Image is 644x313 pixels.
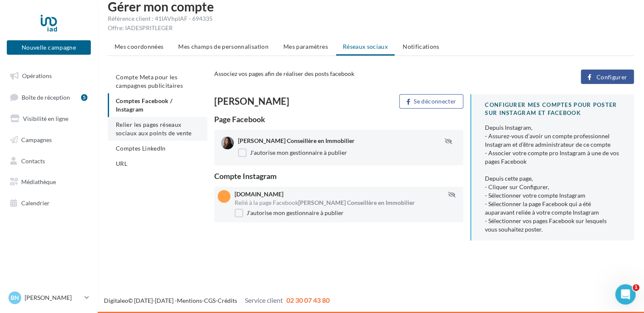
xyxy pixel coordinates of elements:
label: J'autorise mon gestionnaire à publier [235,209,344,217]
span: Opérations [22,72,52,79]
iframe: Intercom live chat [615,284,636,305]
span: [PERSON_NAME] Conseillère en Immobilier [238,137,355,144]
span: Campagnes [21,136,52,143]
button: Nouvelle campagne [7,40,91,55]
span: Associez vos pages afin de réaliser des posts facebook [214,70,354,77]
a: Boîte de réception5 [5,88,92,106]
a: Visibilité en ligne [5,110,92,128]
span: Médiathèque [21,178,56,185]
div: Depuis Instagram, - Assurez-vous d’avoir un compte professionnel Instagram et d’être administrate... [485,123,620,234]
span: Mes champs de personnalisation [178,43,269,50]
div: Offre: IADESPRITLEGER [108,24,634,32]
div: CONFIGURER MES COMPTES POUR POSTER sur instagram et facebook [485,101,620,117]
p: [PERSON_NAME] [25,293,81,302]
span: Visibilité en ligne [23,115,68,122]
span: Compte Meta pour les campagnes publicitaires [116,73,183,89]
span: Configurer [596,74,627,81]
span: Boîte de réception [22,93,70,101]
span: Contacts [21,157,45,164]
span: URL [116,160,127,167]
a: Campagnes [5,131,92,149]
div: Relié à la page Facebook [235,198,460,207]
a: Opérations [5,67,92,85]
span: Service client [245,296,283,304]
span: © [DATE]-[DATE] - - - [104,297,330,304]
span: Bn [11,293,19,302]
span: Calendrier [21,199,50,207]
div: Compte Instagram [214,172,463,180]
div: Référence client : 41IAVhpIAF - 694335 [108,14,634,23]
span: Notifications [403,43,440,50]
span: 1 [633,284,639,291]
span: Comptes LinkedIn [116,145,166,152]
a: Bn [PERSON_NAME] [7,290,91,306]
a: Calendrier [5,194,92,212]
span: [DOMAIN_NAME] [235,190,283,198]
span: Mes paramètres [283,43,328,50]
span: 02 30 07 43 80 [286,296,330,304]
a: Crédits [218,297,237,304]
span: Relier les pages réseaux sociaux aux points de vente [116,121,191,137]
div: [PERSON_NAME] [214,97,335,106]
a: Contacts [5,152,92,170]
div: 5 [81,94,87,101]
button: Se déconnecter [399,94,463,109]
a: Digitaleo [104,297,128,304]
a: CGS [204,297,216,304]
a: Mentions [177,297,202,304]
a: Médiathèque [5,173,92,191]
span: Mes coordonnées [115,43,163,50]
label: J'autorise mon gestionnaire à publier [238,148,347,157]
span: [PERSON_NAME] Conseillère en Immobilier [298,199,415,206]
div: Page Facebook [214,115,463,123]
button: Configurer [581,70,634,84]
